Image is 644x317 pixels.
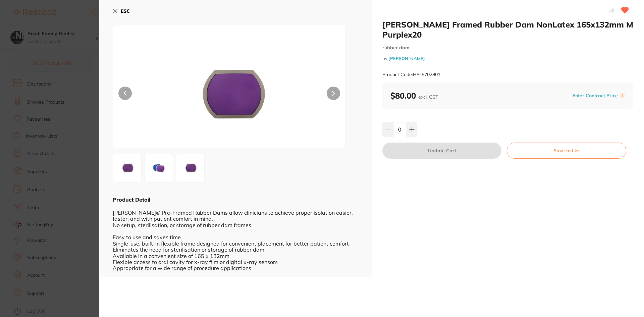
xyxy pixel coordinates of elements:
small: Product Code: HS-5702801 [382,72,440,77]
label: i [620,93,625,98]
div: [PERSON_NAME]® Pre-Framed Rubber Dams allow clinicians to achieve proper isolation easier, faster... [113,203,358,271]
button: Enter Contract Price [571,93,620,99]
b: $80.00 [390,91,438,101]
b: ESC [121,8,130,14]
img: MDIuanBn [147,156,171,180]
small: by [382,56,633,61]
button: Save to List [507,143,626,159]
span: excl. GST [418,94,438,100]
img: MDI4MDEuanBn [160,42,299,148]
small: rubber dam [382,45,633,51]
h2: [PERSON_NAME] Framed Rubber Dam NonLatex 165x132mm M Purplex20 [382,19,633,40]
button: Update Cart [382,143,501,159]
a: [PERSON_NAME] [388,56,425,61]
img: MDEuanBn [178,156,202,180]
button: ESC [113,5,130,17]
b: Product Detail [113,196,150,203]
img: MDI4MDEuanBn [115,156,139,180]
